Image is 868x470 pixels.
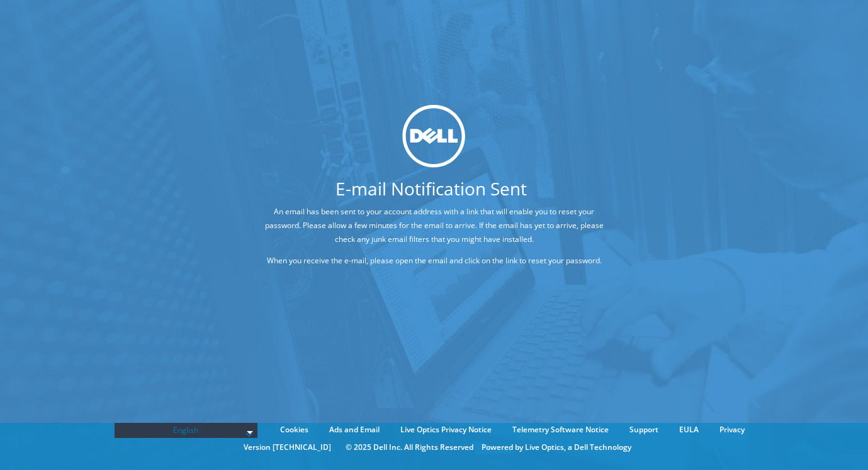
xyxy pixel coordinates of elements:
[710,423,754,437] a: Privacy
[391,423,501,437] a: Live Optics Privacy Notice
[237,440,337,454] li: Version [TECHNICAL_ID]
[482,440,631,454] li: Powered by Live Optics, a Dell Technology
[403,105,466,168] img: dell_svg_logo.svg
[271,423,318,437] a: Cookies
[217,180,645,197] h1: E-mail Notification Sent
[670,423,708,437] a: EULA
[503,423,618,437] a: Telemetry Software Notice
[264,205,604,246] p: An email has been sent to your account address with a link that will enable you to reset your pas...
[121,423,252,438] span: English
[339,440,480,454] li: © 2025 Dell Inc. All Rights Reserved
[264,254,604,268] p: When you receive the e-mail, please open the email and click on the link to reset your password.
[620,423,668,437] a: Support
[320,423,389,437] a: Ads and Email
